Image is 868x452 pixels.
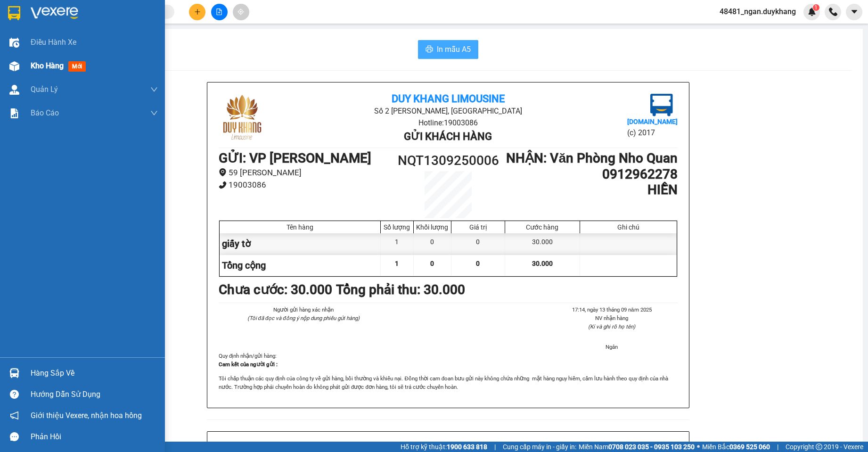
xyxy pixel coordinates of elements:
div: 1 [381,233,414,255]
span: environment [219,168,227,176]
img: warehouse-icon [9,85,19,95]
span: 48481_ngan.duykhang [712,6,803,17]
h1: NQT1309250006 [391,150,506,171]
span: file-add [216,8,222,15]
span: 1 [395,260,399,267]
img: warehouse-icon [9,38,19,48]
strong: Cam kết của người gửi : [219,361,278,368]
div: Số lượng [383,223,411,231]
b: Gửi khách hàng [89,49,177,60]
div: 0 [414,233,451,255]
img: solution-icon [9,108,19,118]
li: Số 2 [PERSON_NAME], [GEOGRAPHIC_DATA] [52,23,214,35]
div: Tên hàng [222,223,378,231]
div: Ghi chú [582,223,674,231]
p: Tôi chấp thuận các quy định của công ty về gửi hàng, bồi thường và khiếu nại. Đồng thời cam đoan ... [219,374,678,391]
div: Phản hồi [31,430,158,444]
strong: 0369 525 060 [729,443,770,451]
span: message [10,432,19,441]
li: 59 [PERSON_NAME] [219,166,391,179]
div: Hướng dẫn sử dụng [31,387,158,402]
sup: 1 [813,4,819,11]
button: file-add [211,4,228,20]
span: copyright [816,444,822,450]
div: 30.000 [505,233,580,255]
span: down [150,109,158,117]
li: 19003086 [219,179,391,191]
span: Báo cáo [31,107,59,119]
li: NV nhận hàng [546,314,678,322]
span: Cung cấp máy in - giấy in: [503,442,576,452]
b: Duy Khang Limousine [76,11,189,23]
li: Số 2 [PERSON_NAME], [GEOGRAPHIC_DATA] [295,105,601,117]
i: (Kí và ghi rõ họ tên) [588,323,635,330]
span: Điều hành xe [31,36,76,48]
div: Khối lượng [416,223,449,231]
img: logo.jpg [12,12,59,59]
li: 17:14, ngày 13 tháng 09 năm 2025 [546,305,678,314]
i: (Tôi đã đọc và đồng ý nộp dung phiếu gửi hàng) [247,315,360,321]
span: Tổng cộng [222,260,266,271]
li: Hotline: 19003086 [295,117,601,129]
img: warehouse-icon [9,61,19,71]
span: In mẫu A5 [437,43,471,55]
span: plus [194,8,201,15]
span: | [777,442,778,452]
div: 0 [451,233,505,255]
span: phone [219,181,227,189]
h1: HIỀN [506,182,678,198]
h1: 0912962278 [506,166,678,182]
b: NHẬN : Văn Phòng Nho Quan [506,150,678,166]
strong: 0708 023 035 - 0935 103 250 [608,443,695,451]
div: Giá trị [454,223,502,231]
b: GỬI : VP [PERSON_NAME] [12,68,102,115]
h1: NQT1309250006 [103,68,164,89]
span: question-circle [10,390,19,399]
li: Ngân [546,343,678,351]
span: Miền Bắc [702,442,770,452]
span: caret-down [850,8,859,16]
img: logo.jpg [650,94,673,116]
button: caret-down [846,4,862,20]
div: Quy định nhận/gửi hàng : [219,352,678,391]
span: printer [426,45,433,54]
button: aim [233,4,249,20]
span: Hỗ trợ kỹ thuật: [401,442,487,452]
b: GỬI : VP [PERSON_NAME] [219,150,371,166]
span: Miền Nam [579,442,695,452]
span: 30.000 [532,260,553,267]
b: [DOMAIN_NAME] [627,118,678,125]
li: Người gửi hàng xác nhận [237,305,369,314]
span: mới [68,61,86,72]
b: Tổng phải thu: 30.000 [336,282,465,297]
div: Hàng sắp về [31,366,158,380]
button: plus [189,4,205,20]
img: logo.jpg [219,94,266,141]
span: ⚪️ [697,445,700,449]
b: Gửi khách hàng [404,131,492,142]
span: Kho hàng [31,61,64,70]
div: giấy tờ [220,233,381,255]
span: notification [10,411,19,420]
b: Chưa cước : 30.000 [219,282,332,297]
span: Quản Lý [31,83,58,95]
span: Giới thiệu Vexere, nhận hoa hồng [31,410,142,421]
span: aim [237,8,244,15]
img: logo-vxr [8,6,20,20]
img: warehouse-icon [9,368,19,378]
button: printerIn mẫu A5 [418,40,478,59]
span: 0 [476,260,480,267]
b: Duy Khang Limousine [392,93,505,105]
strong: 1900 633 818 [447,443,487,451]
img: phone-icon [829,8,837,16]
span: | [494,442,496,452]
div: Cước hàng [508,223,577,231]
li: (c) 2017 [627,127,678,139]
span: 1 [814,4,818,11]
img: icon-new-feature [808,8,816,16]
span: down [150,86,158,93]
span: 0 [430,260,434,267]
li: Hotline: 19003086 [52,35,214,47]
